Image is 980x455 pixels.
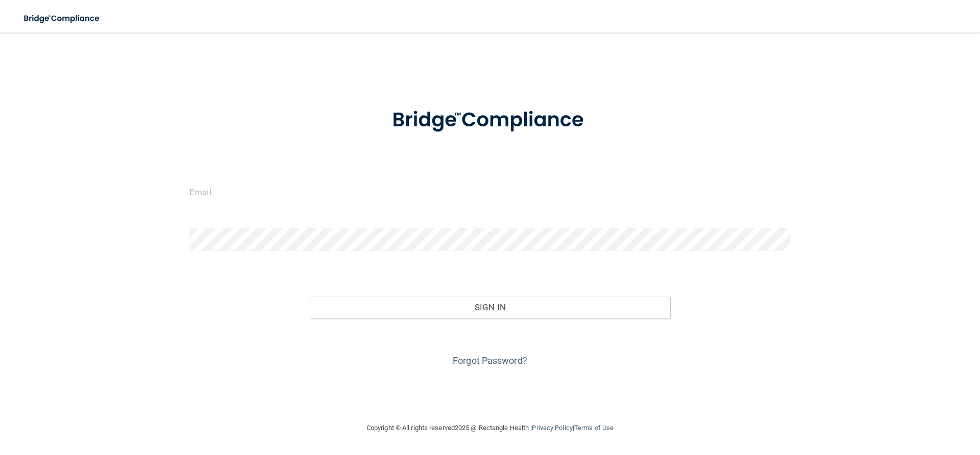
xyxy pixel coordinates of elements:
[371,94,609,147] img: bridge_compliance_login_screen.278c3ca4.svg
[15,8,109,29] img: bridge_compliance_login_screen.278c3ca4.svg
[310,296,671,318] button: Sign In
[304,412,676,444] div: Copyright © All rights reserved 2025 @ Rectangle Health | |
[453,355,527,366] a: Forgot Password?
[189,180,791,203] input: Email
[532,424,572,432] a: Privacy Policy
[574,424,614,432] a: Terms of Use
